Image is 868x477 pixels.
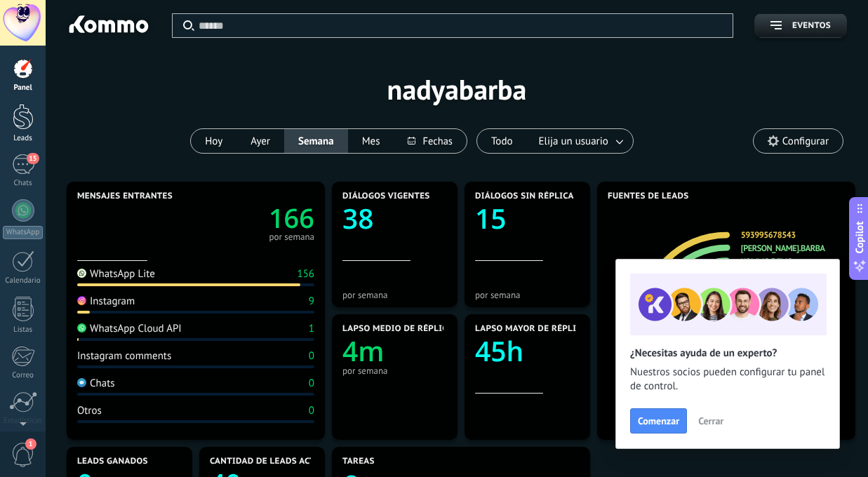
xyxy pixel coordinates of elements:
button: Ayer [236,129,284,153]
span: Elija un usuario [536,132,611,151]
div: por semana [342,365,447,376]
span: Copilot [853,222,867,254]
span: Cerrar [698,416,723,426]
div: Instagram [77,295,135,308]
text: 15 [475,200,507,237]
img: WhatsApp Lite [77,269,86,278]
span: Fuentes de leads [608,192,689,201]
span: Mensajes entrantes [77,192,173,201]
button: Elija un usuario [527,129,633,153]
div: Listas [3,325,44,335]
div: Chats [77,377,115,390]
img: Chats [77,378,86,387]
button: Mes [348,129,394,153]
text: 4m [342,332,385,370]
div: 0 [309,404,314,417]
a: 45h [475,332,580,370]
span: Eventos [792,21,831,31]
div: Chats [3,179,44,188]
div: WhatsApp Cloud API [77,322,182,335]
div: por semana [475,290,580,300]
div: Leads [3,134,44,143]
span: Diálogos sin réplica [475,192,574,201]
div: por semana [342,290,447,300]
span: Tareas [342,457,375,466]
h2: ¿Necesitas ayuda de un experto? [630,347,825,360]
a: 593995678543 [741,229,796,241]
div: 0 [309,377,314,390]
div: 0 [309,349,314,363]
a: 166 [196,200,314,236]
span: Configurar [782,135,829,147]
button: Semana [284,129,348,153]
text: 166 [269,200,314,236]
span: Lapso medio de réplica [342,324,453,334]
div: por semana [269,234,314,241]
button: Fechas [394,129,466,153]
span: 15 [27,153,39,164]
button: Todo [477,129,527,153]
a: Kommo Demo [741,255,793,267]
span: Diálogos vigentes [342,192,430,201]
span: Nuestros socios pueden configurar tu panel de control. [630,365,825,394]
div: WhatsApp Lite [77,267,155,281]
div: Instagram comments [77,349,171,363]
span: Leads ganados [77,457,148,466]
div: Correo [3,371,44,380]
span: Lapso mayor de réplica [475,324,587,334]
div: 9 [309,295,314,308]
img: WhatsApp Cloud API [77,323,86,332]
div: Otros [77,404,102,417]
span: 1 [25,438,36,450]
span: Comenzar [638,416,679,426]
div: 156 [297,267,314,281]
span: Cantidad de leads activos [210,457,335,466]
text: 38 [342,200,374,237]
button: Cerrar [692,410,730,431]
div: WhatsApp [3,226,43,239]
text: 45h [475,332,523,370]
div: Panel [3,83,44,93]
button: Eventos [754,13,847,38]
button: Hoy [191,129,236,153]
div: Calendario [3,276,44,285]
img: Instagram [77,296,86,305]
a: [PERSON_NAME].barba [741,243,825,254]
div: 1 [309,322,314,335]
button: Comenzar [630,408,687,434]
